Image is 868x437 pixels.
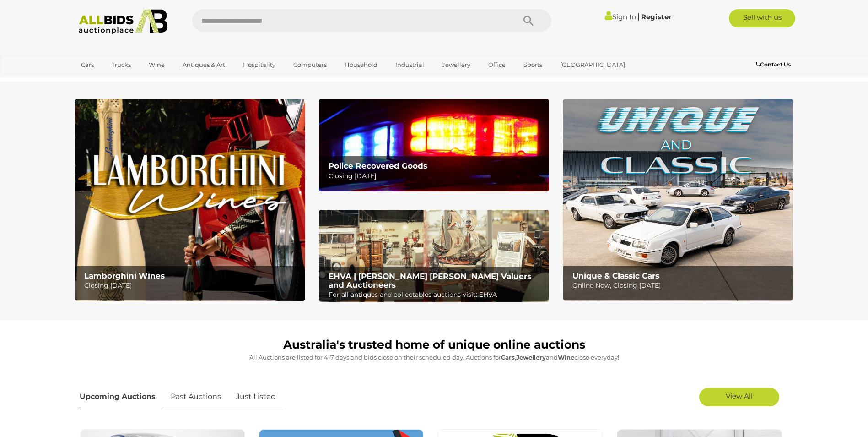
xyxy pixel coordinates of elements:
a: Contact Us [756,60,793,70]
a: Antiques & Art [177,57,231,72]
b: EHVA | [PERSON_NAME] [PERSON_NAME] Valuers and Auctioneers [329,272,531,290]
a: [GEOGRAPHIC_DATA] [554,57,631,72]
b: Contact Us [756,61,791,68]
img: EHVA | Evans Hastings Valuers and Auctioneers [319,210,549,302]
p: For all antiques and collectables auctions visit: EHVA [329,289,544,300]
a: Jewellery [436,57,476,72]
img: Lamborghini Wines [75,99,305,301]
a: Household [339,57,383,72]
a: Just Listed [229,383,283,410]
p: Closing [DATE] [329,170,544,182]
a: Wine [143,57,171,72]
strong: Wine [558,354,574,361]
img: Police Recovered Goods [319,99,549,191]
b: Unique & Classic Cars [572,271,659,280]
span: View All [726,392,753,400]
a: Industrial [389,57,430,72]
a: Sign In [605,12,636,21]
a: Cars [75,57,100,72]
a: EHVA | Evans Hastings Valuers and Auctioneers EHVA | [PERSON_NAME] [PERSON_NAME] Valuers and Auct... [319,210,549,302]
a: Office [482,57,512,72]
a: Computers [287,57,333,72]
a: View All [699,388,779,406]
a: Sell with us [729,9,795,27]
button: Search [506,9,551,32]
b: Lamborghini Wines [84,271,165,280]
a: Hospitality [237,57,281,72]
a: Unique & Classic Cars Unique & Classic Cars Online Now, Closing [DATE] [563,99,793,301]
p: Closing [DATE] [84,280,300,291]
p: All Auctions are listed for 4-7 days and bids close on their scheduled day. Auctions for , and cl... [80,352,789,363]
strong: Jewellery [516,354,546,361]
p: Online Now, Closing [DATE] [572,280,788,291]
h1: Australia's trusted home of unique online auctions [80,339,789,351]
a: Register [641,12,671,21]
a: Police Recovered Goods Police Recovered Goods Closing [DATE] [319,99,549,191]
img: Unique & Classic Cars [563,99,793,301]
img: Allbids.com.au [74,9,173,34]
a: Sports [518,57,548,72]
b: Police Recovered Goods [329,161,427,170]
a: Lamborghini Wines Lamborghini Wines Closing [DATE] [75,99,305,301]
strong: Cars [501,354,515,361]
span: | [637,11,640,22]
a: Upcoming Auctions [80,383,162,410]
a: Trucks [106,57,137,72]
a: Past Auctions [164,383,228,410]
